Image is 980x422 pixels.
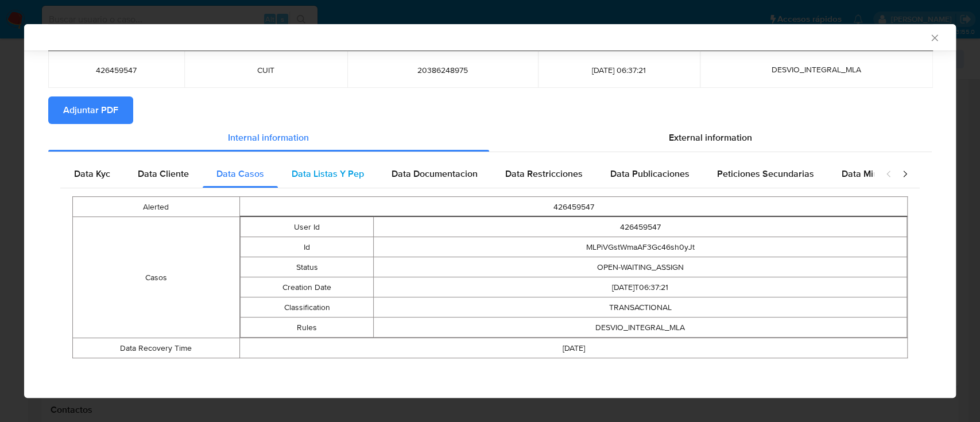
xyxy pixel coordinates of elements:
[717,167,814,180] span: Peticiones Secundarias
[240,297,373,318] td: Classification
[374,297,907,318] td: TRANSACTIONAL
[842,167,905,180] span: Data Minoridad
[62,65,171,75] span: 426459547
[669,131,752,144] span: External information
[929,32,939,42] button: Cerrar ventana
[240,237,373,257] td: Id
[361,65,524,75] span: 20386248975
[610,167,690,180] span: Data Publicaciones
[374,277,907,297] td: [DATE]T06:37:21
[138,167,189,180] span: Data Cliente
[505,167,583,180] span: Data Restricciones
[240,217,373,237] td: User Id
[73,217,240,338] td: Casos
[239,197,907,217] td: 426459547
[240,277,373,297] td: Creation Date
[216,167,264,180] span: Data Casos
[48,124,932,152] div: Detailed info
[772,64,861,75] span: DESVIO_INTEGRAL_MLA
[239,338,907,358] td: [DATE]
[392,167,478,180] span: Data Documentacion
[292,167,364,180] span: Data Listas Y Pep
[73,338,240,358] td: Data Recovery Time
[240,257,373,277] td: Status
[374,217,907,237] td: 426459547
[48,96,133,124] button: Adjuntar PDF
[63,98,118,123] span: Adjuntar PDF
[374,318,907,338] td: DESVIO_INTEGRAL_MLA
[198,65,334,75] span: CUIT
[73,197,240,217] td: Alerted
[374,257,907,277] td: OPEN-WAITING_ASSIGN
[60,160,874,188] div: Detailed internal info
[374,237,907,257] td: MLPiVGstWmaAF3Gc46sh0yJt
[240,318,373,338] td: Rules
[552,65,686,75] span: [DATE] 06:37:21
[228,131,309,144] span: Internal information
[74,167,110,180] span: Data Kyc
[24,24,956,398] div: closure-recommendation-modal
